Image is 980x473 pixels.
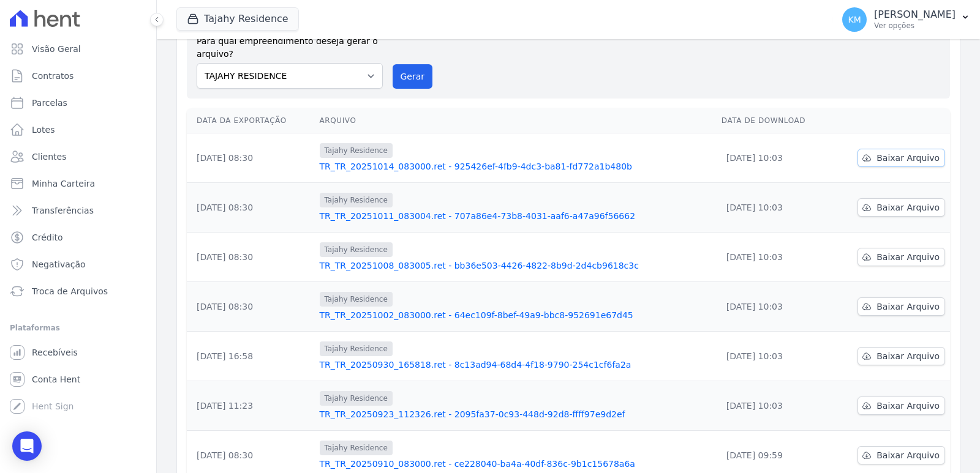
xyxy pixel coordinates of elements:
p: Ver opções [874,21,956,31]
a: Baixar Arquivo [858,397,945,415]
span: Baixar Arquivo [876,251,940,263]
a: Crédito [5,225,151,250]
td: [DATE] 10:03 [717,282,831,332]
a: Lotes [5,117,151,142]
span: Contratos [32,70,73,82]
div: Plataformas [10,321,146,335]
td: [DATE] 10:03 [717,233,831,282]
a: Baixar Arquivo [858,198,945,217]
td: [DATE] 08:30 [187,282,315,332]
span: Crédito [32,231,63,244]
a: TR_TR_20250910_083000.ret - ce228040-ba4a-40df-836c-9b1c15678a6a [320,458,712,470]
span: Tajahy Residence [320,143,393,158]
td: [DATE] 10:03 [717,133,831,183]
th: Data de Download [717,108,831,133]
a: Minha Carteira [5,171,151,196]
span: Tajahy Residence [320,193,393,207]
span: Baixar Arquivo [876,201,940,214]
span: Tajahy Residence [320,341,393,356]
span: Negativação [32,258,86,270]
td: [DATE] 08:30 [187,233,315,282]
span: Lotes [32,124,55,136]
span: Baixar Arquivo [876,300,940,313]
a: TR_TR_20251008_083005.ret - bb36e503-4426-4822-8b9d-2d4cb9618c3c [320,259,712,272]
a: Troca de Arquivos [5,279,151,304]
a: TR_TR_20251014_083000.ret - 925426ef-4fb9-4dc3-ba81-fd772a1b480b [320,160,712,173]
a: Baixar Arquivo [858,297,945,316]
td: [DATE] 08:30 [187,133,315,183]
a: Visão Geral [5,37,151,61]
span: Tajahy Residence [320,292,393,307]
span: Tajahy Residence [320,441,393,455]
label: Para qual empreendimento deseja gerar o arquivo? [197,30,383,61]
a: Clientes [5,144,151,169]
th: Arquivo [315,108,717,133]
a: Baixar Arquivo [858,446,945,464]
a: TR_TR_20250923_112326.ret - 2095fa37-0c93-448d-92d8-ffff97e9d2ef [320,408,712,420]
span: Recebíveis [32,346,78,359]
span: Visão Geral [32,43,81,55]
button: Tajahy Residence [176,7,299,31]
a: Conta Hent [5,367,151,392]
span: Transferências [32,204,94,217]
span: Baixar Arquivo [876,449,940,461]
td: [DATE] 10:03 [717,183,831,233]
span: Baixar Arquivo [876,400,940,412]
a: Negativação [5,252,151,277]
div: Open Intercom Messenger [12,431,42,461]
span: Clientes [32,151,66,163]
button: Gerar [393,64,433,89]
td: [DATE] 08:30 [187,183,315,233]
span: Tajahy Residence [320,391,393,406]
a: Parcelas [5,91,151,115]
a: Baixar Arquivo [858,248,945,266]
span: Troca de Arquivos [32,285,108,297]
span: Conta Hent [32,373,80,385]
a: Transferências [5,198,151,223]
span: Minha Carteira [32,177,95,190]
p: [PERSON_NAME] [874,9,956,21]
a: TR_TR_20250930_165818.ret - 8c13ad94-68d4-4f18-9790-254c1cf6fa2a [320,359,712,371]
button: KM [PERSON_NAME] Ver opções [832,2,980,37]
a: TR_TR_20251011_083004.ret - 707a86e4-73b8-4031-aaf6-a47a96f56662 [320,210,712,222]
a: TR_TR_20251002_083000.ret - 64ec109f-8bef-49a9-bbc8-952691e67d45 [320,309,712,321]
span: KM [848,15,861,24]
a: Baixar Arquivo [858,347,945,365]
span: Baixar Arquivo [876,350,940,362]
th: Data da Exportação [187,108,315,133]
td: [DATE] 16:58 [187,332,315,381]
span: Parcelas [32,97,67,109]
td: [DATE] 10:03 [717,332,831,381]
a: Recebíveis [5,340,151,365]
td: [DATE] 10:03 [717,381,831,431]
td: [DATE] 11:23 [187,381,315,431]
a: Baixar Arquivo [858,149,945,167]
a: Contratos [5,64,151,88]
span: Tajahy Residence [320,242,393,257]
span: Baixar Arquivo [876,152,940,164]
